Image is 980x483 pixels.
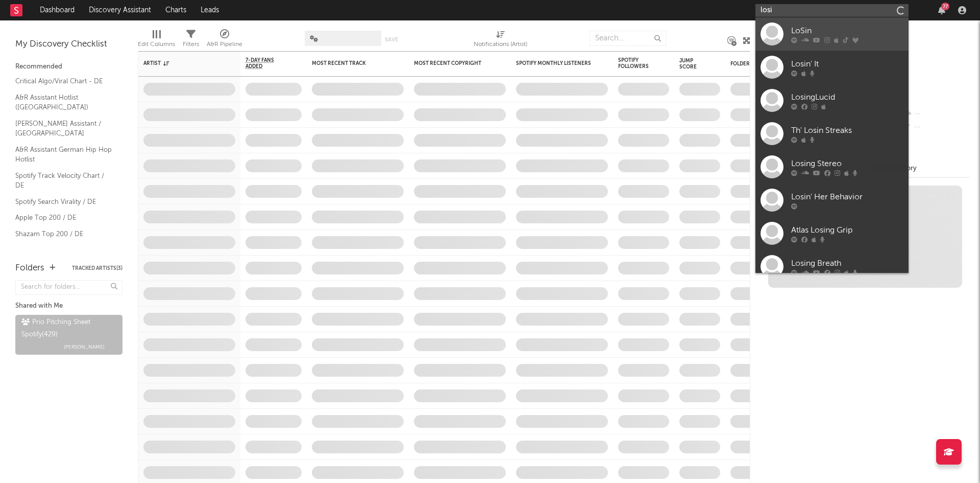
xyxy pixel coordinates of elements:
a: Losing Breath [755,250,909,283]
a: Shazam Top 200 / DE [15,228,112,240]
div: My Discovery Checklist [15,38,122,51]
a: Apple Top 200 / DE [15,212,112,223]
a: LoSin [755,17,909,51]
div: Notifications (Artist) [474,38,527,51]
div: Losing Breath [791,257,903,269]
div: Losing Stereo [791,157,903,170]
div: -- [902,121,970,134]
div: Atlas Losing Grip [791,224,903,236]
a: Spotify Search Virality / DE [15,196,112,208]
a: A&R Assistant German Hip Hop Hotlist [15,144,112,165]
div: A&R Pipeline [207,26,242,55]
span: [PERSON_NAME] [64,341,105,353]
span: 7-Day Fans Added [246,57,286,70]
div: Most Recent Track [312,60,388,66]
a: LosingLucid [755,84,909,117]
div: Filters [183,26,199,55]
div: LosingLucid [791,91,903,103]
div: Losin' It [791,58,903,70]
div: Losin' Her Behavior [791,191,903,203]
button: 77 [938,6,945,14]
div: Recommended [15,61,122,73]
a: Losin' It [755,51,909,84]
div: Folders [15,262,44,274]
div: Spotify Followers [618,57,654,70]
div: Notifications (Artist) [474,26,527,55]
div: Prio Pitching Sheet Spotify ( 429 ) [21,316,114,341]
div: Artist [143,60,220,66]
a: Atlas Losing Grip [755,217,909,250]
a: [PERSON_NAME] Assistant / [GEOGRAPHIC_DATA] [15,118,112,139]
div: Edit Columns [138,26,175,55]
a: Losing Stereo [755,150,909,183]
button: Save [385,37,398,42]
input: Search for folders... [15,280,122,295]
div: Edit Columns [138,38,175,51]
a: Prio Pitching Sheet Spotify(429)[PERSON_NAME] [15,315,122,355]
a: Spotify Track Velocity Chart / DE [15,170,112,191]
div: Spotify Monthly Listeners [516,60,593,66]
a: A&R Assistant Hotlist ([GEOGRAPHIC_DATA]) [15,92,112,113]
div: Shared with Me [15,300,122,312]
input: Search... [590,31,666,46]
a: Losin' Her Behavior [755,183,909,217]
div: Most Recent Copyright [414,60,491,66]
div: 77 [941,3,949,10]
input: Search for artists [755,4,909,17]
div: -- [902,107,970,121]
div: LoSin [791,25,903,37]
div: Folders [730,61,807,67]
div: Th' Losin Streaks [791,124,903,136]
a: Critical Algo/Viral Chart - DE [15,76,112,87]
div: A&R Pipeline [207,38,242,51]
a: Th' Losin Streaks [755,117,909,150]
div: Filters [183,38,199,51]
div: Jump Score [679,58,705,70]
button: Tracked Artists(3) [72,266,122,271]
